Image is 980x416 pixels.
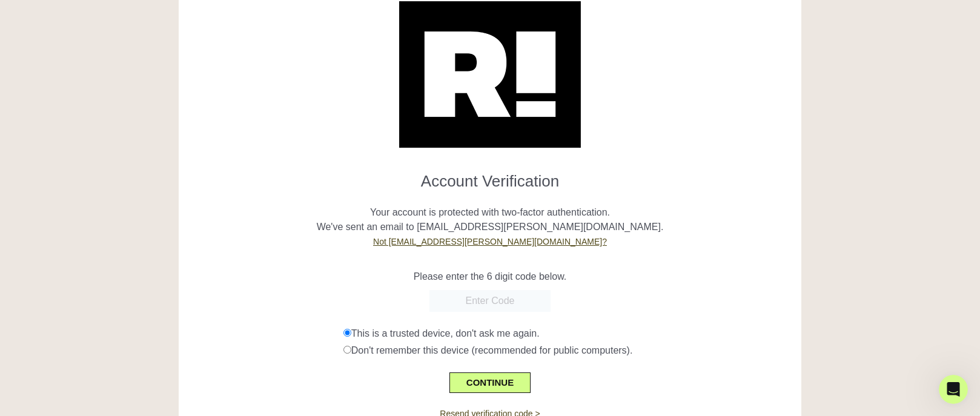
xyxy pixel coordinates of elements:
img: Retention.com [399,1,581,148]
h1: Account Verification [188,162,793,191]
button: CONTINUE [449,372,531,393]
div: This is a trusted device, don't ask me again. [343,326,792,341]
p: Please enter the 6 digit code below. [188,269,793,284]
iframe: Intercom live chat [939,375,968,404]
input: Enter Code [429,290,551,312]
a: Not [EMAIL_ADDRESS][PERSON_NAME][DOMAIN_NAME]? [373,237,607,246]
div: Don't remember this device (recommended for public computers). [343,343,792,358]
p: Your account is protected with two-factor authentication. We've sent an email to [EMAIL_ADDRESS][... [188,191,793,249]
